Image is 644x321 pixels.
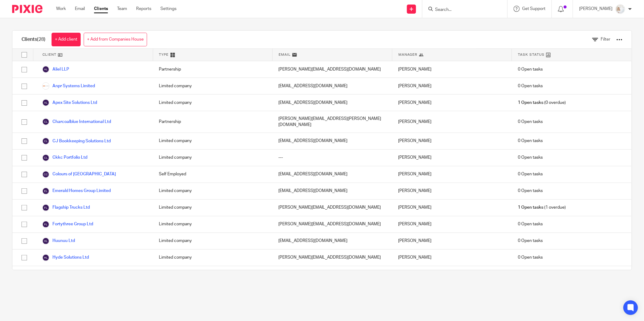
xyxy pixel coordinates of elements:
[42,137,49,145] img: svg%3E
[392,111,512,133] div: [PERSON_NAME]
[518,119,543,125] span: 0 Open tasks
[153,216,273,233] div: Limited company
[56,6,66,12] a: Work
[518,171,543,177] span: 0 Open tasks
[42,52,56,57] span: Client
[579,6,612,12] p: [PERSON_NAME]
[42,171,49,178] img: svg%3E
[136,6,151,12] a: Reports
[42,118,111,125] a: Charcoalblue International Ltd
[518,254,543,260] span: 0 Open tasks
[42,118,49,125] img: svg%3E
[42,237,75,245] a: Huunuu Ltd
[518,188,543,194] span: 0 Open tasks
[273,200,392,216] div: [PERSON_NAME][EMAIL_ADDRESS][DOMAIN_NAME]
[52,33,81,46] a: + Add client
[159,52,169,57] span: Type
[42,187,111,195] a: Emerald Homes Group Limited
[615,4,625,14] img: Image.jpeg
[42,66,49,73] img: svg%3E
[273,183,392,199] div: [EMAIL_ADDRESS][DOMAIN_NAME]
[273,94,392,111] div: [EMAIL_ADDRESS][DOMAIN_NAME]
[42,221,49,228] img: svg%3E
[518,138,543,144] span: 0 Open tasks
[153,78,273,94] div: Limited company
[518,100,543,106] span: 1 Open tasks
[392,250,512,266] div: [PERSON_NAME]
[601,37,610,41] span: Filter
[392,150,512,166] div: [PERSON_NAME]
[518,100,566,106] span: (0 overdue)
[518,52,545,57] span: Task Status
[273,78,392,94] div: [EMAIL_ADDRESS][DOMAIN_NAME]
[42,237,49,245] img: svg%3E
[42,99,49,106] img: svg%3E
[153,150,273,166] div: Limited company
[153,166,273,183] div: Self Employed
[518,204,543,210] span: 1 Open tasks
[279,52,291,57] span: Email
[273,166,392,183] div: [EMAIL_ADDRESS][DOMAIN_NAME]
[117,6,127,12] a: Team
[153,111,273,133] div: Partnership
[42,254,49,261] img: svg%3E
[273,216,392,233] div: [PERSON_NAME][EMAIL_ADDRESS][DOMAIN_NAME]
[37,37,45,42] span: (28)
[42,82,49,90] img: ANPR.png
[22,36,45,43] h1: Clients
[434,7,489,13] input: Search
[518,238,543,244] span: 0 Open tasks
[153,200,273,216] div: Limited company
[273,233,392,249] div: [EMAIL_ADDRESS][DOMAIN_NAME]
[160,6,176,12] a: Settings
[42,254,89,261] a: Hyde Solutions Ltd
[392,200,512,216] div: [PERSON_NAME]
[398,52,418,57] span: Manager
[518,204,566,210] span: (1 overdue)
[42,204,90,211] a: Flagship Trucks Ltd
[42,82,95,90] a: Anpr Systems Limited
[153,94,273,111] div: Limited company
[392,266,512,283] div: [PERSON_NAME]
[84,33,147,46] a: + Add from Companies House
[518,154,543,160] span: 0 Open tasks
[273,133,392,149] div: [EMAIL_ADDRESS][DOMAIN_NAME]
[392,78,512,94] div: [PERSON_NAME]
[42,154,49,161] img: svg%3E
[392,61,512,78] div: [PERSON_NAME]
[392,233,512,249] div: [PERSON_NAME]
[153,61,273,78] div: Partnership
[273,250,392,266] div: [PERSON_NAME][EMAIL_ADDRESS][DOMAIN_NAME]
[518,83,543,89] span: 0 Open tasks
[42,171,116,178] a: Colours of [GEOGRAPHIC_DATA]
[392,216,512,233] div: [PERSON_NAME]
[153,133,273,149] div: Limited company
[18,49,30,61] input: Select all
[42,99,97,106] a: Apex Site Solutions Ltd
[42,66,69,73] a: Aliel LLP
[42,187,49,195] img: svg%3E
[153,183,273,199] div: Limited company
[75,6,85,12] a: Email
[522,7,545,11] span: Get Support
[42,137,111,145] a: CJ Bookkeeping Solutions Ltd
[392,133,512,149] div: [PERSON_NAME]
[42,154,87,161] a: Ckkc Portfolio Ltd
[12,5,42,13] img: Pixie
[392,166,512,183] div: [PERSON_NAME]
[153,266,273,283] div: Limited company
[42,221,93,228] a: Fortythree Group Ltd
[273,111,392,133] div: [PERSON_NAME][EMAIL_ADDRESS][PERSON_NAME][DOMAIN_NAME]
[518,66,543,72] span: 0 Open tasks
[392,94,512,111] div: [PERSON_NAME]
[42,204,49,211] img: svg%3E
[273,150,392,166] div: ---
[153,250,273,266] div: Limited company
[273,61,392,78] div: [PERSON_NAME][EMAIL_ADDRESS][DOMAIN_NAME]
[273,266,392,283] div: [EMAIL_ADDRESS][DOMAIN_NAME]
[153,233,273,249] div: Limited company
[518,221,543,227] span: 0 Open tasks
[94,6,108,12] a: Clients
[392,183,512,199] div: [PERSON_NAME]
